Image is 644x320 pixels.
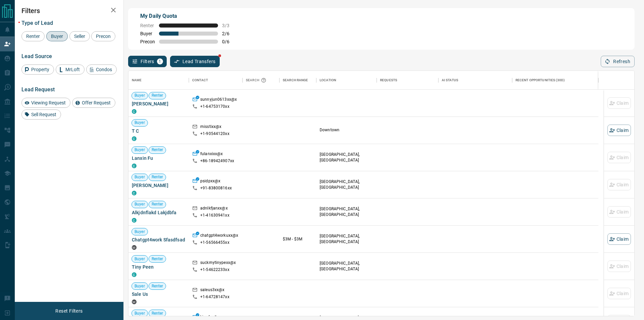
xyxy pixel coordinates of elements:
div: mrloft.ca [132,245,137,250]
p: suckmytinypexx@x [200,260,236,267]
span: Buyer [132,120,148,126]
p: +86- 189424907xx [200,158,234,164]
div: Search Range [279,71,316,90]
span: T C [132,128,185,134]
span: Buyer [132,283,148,289]
div: Buyer [46,31,68,41]
p: +1- 56566455xx [200,240,229,245]
div: Property [21,64,54,75]
span: Renter [140,23,155,28]
span: Renter [149,147,166,153]
p: saleus3xx@x [200,287,224,294]
div: mrloft.ca [132,300,137,304]
span: [PERSON_NAME] [132,100,185,107]
span: 3 / 3 [222,23,237,28]
p: Downtown [320,127,373,133]
p: +1- 54622233xx [200,267,229,273]
div: AI Status [442,71,458,90]
button: Filters1 [128,56,167,67]
p: [GEOGRAPHIC_DATA], [GEOGRAPHIC_DATA] [320,179,373,190]
span: Renter [149,283,166,289]
span: Buyer [132,174,148,180]
span: Lead Source [21,53,52,59]
p: misstixx@x [200,124,221,131]
button: Lead Transfers [170,56,220,67]
span: 1 [158,59,162,64]
span: Chatgpt4work Sfasdfsad [132,236,185,243]
div: Search [246,71,268,90]
span: 0 / 6 [222,39,237,44]
div: Renter [21,31,45,41]
div: Location [320,71,336,90]
span: Precon [94,34,113,39]
span: Offer Request [79,100,113,105]
span: Sale Us [132,291,185,298]
span: Buyer [132,311,148,316]
span: Tiny Peen [132,264,185,270]
p: My Daily Quota [140,12,237,20]
button: Claim [607,125,631,136]
span: Type of Lead [21,20,53,26]
span: Renter [149,311,166,316]
span: Renter [149,201,166,207]
span: Property [29,67,52,72]
span: Lead Request [21,86,55,93]
p: [GEOGRAPHIC_DATA], [GEOGRAPHIC_DATA] [320,261,373,272]
span: Condos [94,67,114,72]
div: Name [132,71,142,90]
span: Buyer [132,93,148,98]
div: condos.ca [132,191,137,195]
div: Recent Opportunities (30d) [512,71,598,90]
span: 2 / 6 [222,31,237,36]
div: Offer Request [72,98,115,108]
div: Location [316,71,377,90]
span: Buyer [140,31,155,36]
p: +1- 90544120xx [200,131,229,137]
span: Renter [24,34,42,39]
p: adnlkfjanxx@x [200,205,228,213]
span: Alkjdnflakd Lakjdbfa [132,209,185,216]
div: Precon [91,31,115,41]
span: Viewing Request [29,100,68,105]
span: Sell Request [29,112,59,117]
span: Renter [149,174,166,180]
div: condos.ca [132,218,137,223]
div: Requests [377,71,438,90]
div: condos.ca [132,109,137,114]
p: +91- 83800816xx [200,185,232,191]
span: [PERSON_NAME] [132,182,185,189]
button: Claim [607,233,631,245]
div: Contact [189,71,243,90]
span: MrLoft [63,67,82,72]
p: sunnyjun0613xx@x [200,97,237,104]
p: +1- 41630941xx [200,213,229,218]
div: Seller [69,31,90,41]
p: +1- 64753170xx [200,104,229,109]
div: condos.ca [132,272,137,277]
div: AI Status [438,71,512,90]
h2: Filters [21,7,117,15]
div: Recent Opportunities (30d) [516,71,565,90]
p: fulanxixx@x [200,151,223,158]
span: Seller [72,34,88,39]
div: condos.ca [132,136,137,141]
div: Viewing Request [21,98,70,108]
p: +1- 64728147xx [200,294,229,300]
p: $3M - $3M [283,236,313,242]
button: Reset Filters [51,305,87,317]
div: MrLoft [56,64,85,75]
p: psidpxx@x [200,178,220,185]
div: Search Range [283,71,308,90]
span: Buyer [132,147,148,153]
p: chatgpt4workuxx@x [200,233,238,240]
span: Buyer [132,201,148,207]
div: Name [128,71,189,90]
div: Sell Request [21,109,61,120]
span: Buyer [132,256,148,262]
p: [GEOGRAPHIC_DATA], [GEOGRAPHIC_DATA] [320,206,373,218]
span: Renter [149,93,166,98]
button: Refresh [601,56,635,67]
p: [GEOGRAPHIC_DATA], [GEOGRAPHIC_DATA] [320,152,373,163]
span: Renter [149,256,166,262]
span: Lanxin Fu [132,155,185,162]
